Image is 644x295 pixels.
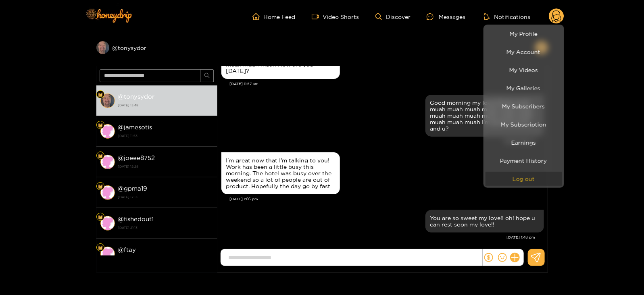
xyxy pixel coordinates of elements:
[486,45,562,59] a: My Account
[486,99,562,113] a: My Subscribers
[486,63,562,77] a: My Videos
[486,81,562,95] a: My Galleries
[486,172,562,186] button: Log out
[486,135,562,150] a: Earnings
[486,117,562,131] a: My Subscription
[486,27,562,41] a: My Profile
[486,154,562,168] a: Payment History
